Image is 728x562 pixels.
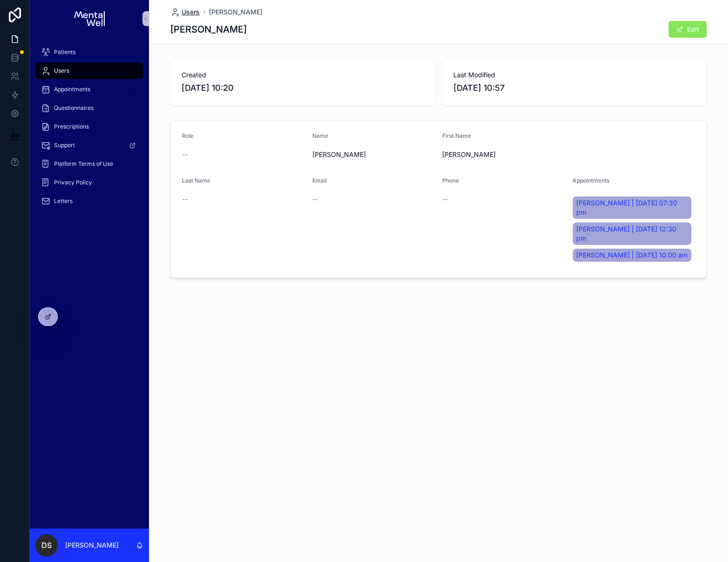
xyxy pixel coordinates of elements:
a: Users [35,62,143,79]
a: [PERSON_NAME] | [DATE] 07:30 pm [573,196,692,219]
a: Questionnaires [35,100,143,116]
span: -- [442,195,448,204]
p: [PERSON_NAME] [65,541,119,550]
span: [PERSON_NAME] | [DATE] 12:30 pm [576,224,688,243]
a: Letters [35,193,143,210]
span: Last Name [182,177,210,184]
a: [PERSON_NAME] [209,7,263,17]
span: Phone [442,177,459,184]
span: -- [182,195,188,204]
button: Edit [668,21,707,38]
a: Prescriptions [35,118,143,135]
span: Users [182,7,200,17]
span: Appointments [573,177,609,184]
span: DS [41,540,52,551]
span: Last Modified [453,70,695,80]
a: Privacy Policy [35,174,143,191]
span: [PERSON_NAME] [442,150,608,159]
a: Platform Terms of Use [35,156,143,172]
span: Letters [54,197,73,205]
span: Platform Terms of Use [54,160,113,168]
span: First Name [442,132,471,139]
a: Appointments [35,81,143,98]
span: -- [312,195,318,204]
a: [PERSON_NAME] | [DATE] 10:00 am [573,249,691,262]
span: Created [182,70,424,80]
span: Role [182,132,194,139]
span: Name [312,132,328,139]
span: Privacy Policy [54,179,92,186]
span: Patients [54,48,75,56]
span: [PERSON_NAME] [312,150,435,159]
a: Support [35,137,143,154]
div: scrollable content [30,37,149,222]
span: [DATE] 10:57 [453,81,695,95]
a: Patients [35,44,143,61]
span: [PERSON_NAME] | [DATE] 07:30 pm [576,198,688,217]
span: Support [54,142,75,149]
span: Prescriptions [54,123,89,130]
h1: [PERSON_NAME] [170,23,247,36]
img: App logo [74,11,104,26]
span: [DATE] 10:20 [182,81,424,95]
span: [PERSON_NAME] | [DATE] 10:00 am [576,251,688,260]
span: Questionnaires [54,104,94,112]
span: Users [54,67,69,74]
a: Users [170,7,200,17]
span: Email [312,177,327,184]
a: [PERSON_NAME] | [DATE] 12:30 pm [573,223,692,245]
span: Appointments [54,86,90,93]
span: -- [182,150,188,159]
